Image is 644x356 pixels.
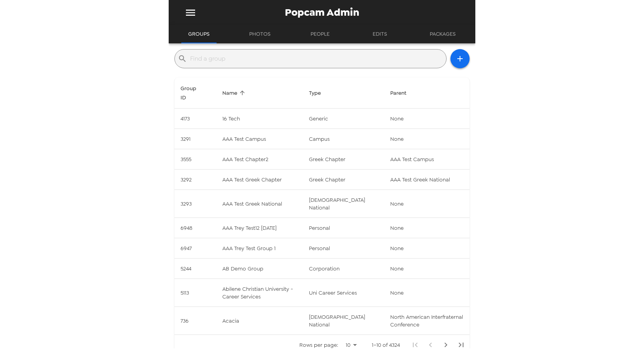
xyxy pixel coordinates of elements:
[216,149,303,170] td: AAA Test Chapter2
[384,190,470,218] td: None
[285,7,359,18] span: Popcam Admin
[174,170,216,190] td: 3292
[190,53,443,65] input: Find a group
[174,307,216,335] td: 736
[384,307,470,335] td: North American Interfraternal Conference
[174,190,216,218] td: 3293
[384,129,470,149] td: None
[384,149,470,170] td: AAA Test Campus
[384,259,470,279] td: None
[216,307,303,335] td: Acacia
[216,259,303,279] td: AB Demo Group
[216,170,303,190] td: AAA Test Greek Chapter
[303,25,337,43] button: People
[216,109,303,129] td: 16 Tech
[303,109,384,129] td: generic
[181,84,210,102] span: Sort
[384,170,470,190] td: AAA Test Greek National
[384,238,470,259] td: None
[216,238,303,259] td: AAA Trey Test Group 1
[423,25,463,43] button: Packages
[174,218,216,238] td: 6948
[222,88,247,97] span: Sort
[216,218,303,238] td: AAA Trey Test12 [DATE]
[438,337,453,353] button: Next Page
[303,279,384,307] td: uni career services
[181,25,217,43] button: Groups
[309,88,331,97] span: Sort
[303,218,384,238] td: personal
[174,149,216,170] td: 3555
[363,25,397,43] button: Edits
[303,170,384,190] td: greek chapter
[303,259,384,279] td: corporation
[174,129,216,149] td: 3291
[372,341,400,349] p: 1–10 of 4324
[216,279,303,307] td: Abilene Christian University - Career Services
[341,340,360,351] div: 10
[303,149,384,170] td: greek chapter
[384,109,470,129] td: None
[216,129,303,149] td: AAA Test Campus
[384,279,470,307] td: None
[303,129,384,149] td: campus
[453,337,469,353] button: Last Page
[303,238,384,259] td: personal
[384,218,470,238] td: None
[174,259,216,279] td: 5244
[303,190,384,218] td: [DEMOGRAPHIC_DATA] national
[303,307,384,335] td: [DEMOGRAPHIC_DATA] national
[174,279,216,307] td: 5113
[216,190,303,218] td: AAA Test Greek National
[174,109,216,129] td: 4173
[174,238,216,259] td: 6947
[242,25,278,43] button: Photos
[390,88,416,97] span: Cannot sort by this property
[299,341,338,349] p: Rows per page:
